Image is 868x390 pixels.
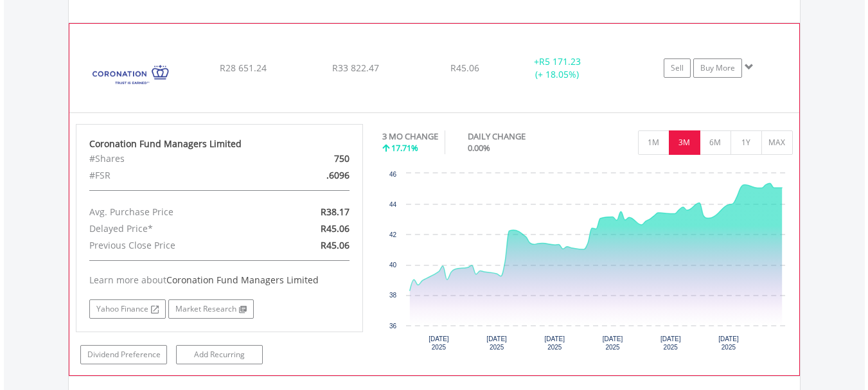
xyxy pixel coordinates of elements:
span: R45.06 [321,239,350,251]
span: R45.06 [321,222,350,235]
span: 0.00% [468,142,490,154]
text: 42 [389,231,397,238]
button: MAX [761,130,793,155]
text: 40 [389,261,397,269]
text: [DATE] 2025 [603,335,623,351]
text: [DATE] 2025 [660,335,681,351]
text: 46 [389,171,397,178]
text: 36 [389,323,397,330]
a: Add Recurring [176,345,263,364]
button: 6M [700,130,731,155]
div: Previous Close Price [80,237,266,254]
div: .6096 [266,167,359,184]
text: [DATE] 2025 [545,335,565,351]
div: #Shares [80,150,266,167]
a: Buy More [693,58,742,78]
img: EQU.ZA.CML.png [76,40,186,109]
div: + (+ 18.05%) [509,55,605,81]
span: R45.06 [450,62,479,74]
span: Coronation Fund Managers Limited [166,274,319,286]
button: 1M [638,130,669,155]
div: Delayed Price* [80,220,266,237]
text: [DATE] 2025 [429,335,449,351]
a: Market Research [168,299,254,319]
div: 750 [266,150,359,167]
div: 3 MO CHANGE [382,130,438,143]
a: Yahoo Finance [89,299,166,319]
text: 44 [389,201,397,208]
span: R28 651.24 [220,62,267,74]
div: DAILY CHANGE [468,130,571,143]
svg: Interactive chart [382,167,792,360]
div: #FSR [80,167,266,184]
div: Avg. Purchase Price [80,204,266,220]
text: [DATE] 2025 [486,335,507,351]
button: 3M [669,130,700,155]
text: [DATE] 2025 [718,335,739,351]
span: R38.17 [321,206,350,218]
div: Coronation Fund Managers Limited [89,137,350,150]
div: Learn more about [89,274,350,287]
button: 1Y [731,130,762,155]
a: Sell [664,58,691,78]
span: R5 171.23 [539,55,581,67]
div: Chart. Highcharts interactive chart. [382,167,793,360]
text: 38 [389,292,397,299]
span: R33 822.47 [332,62,379,74]
a: Dividend Preference [80,345,167,364]
span: 17.71% [391,142,418,154]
